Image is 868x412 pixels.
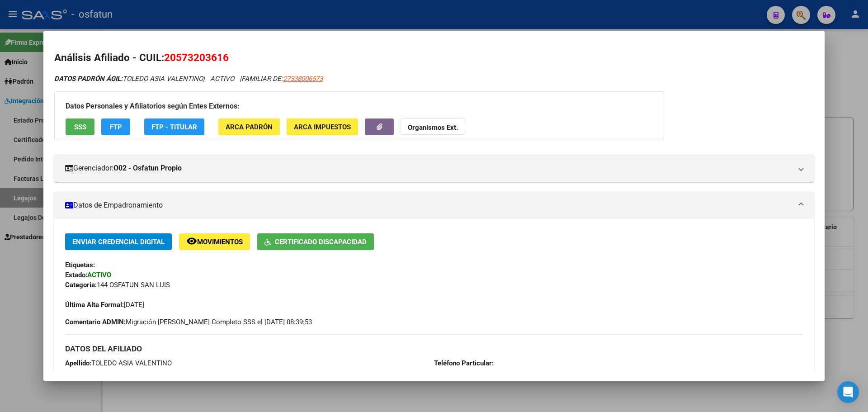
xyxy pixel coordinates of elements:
span: 20573203616 [65,369,121,377]
h2: Análisis Afiliado - CUIL: [54,50,814,66]
button: FTP - Titular [144,118,204,135]
span: FAMILIAR DE: [241,75,323,83]
button: ARCA Padrón [218,118,280,135]
button: SSS [66,118,94,135]
h3: DATOS DEL AFILIADO [65,344,803,354]
mat-expansion-panel-header: Gerenciador:O02 - Osfatun Propio [54,155,814,182]
strong: ACTIVO [87,271,111,279]
strong: Provincia: [434,369,465,377]
span: Certificado Discapacidad [275,238,367,246]
span: 20573203616 [164,52,229,63]
span: Movimientos [197,238,243,246]
strong: Apellido: [65,359,91,367]
button: Enviar Credencial Digital [65,233,172,250]
span: 27338006573 [283,75,323,83]
strong: Última Alta Formal: [65,301,124,309]
button: Organismos Ext. [401,118,465,135]
strong: Etiquetas: [65,261,95,269]
span: Enviar Credencial Digital [72,238,165,246]
button: ARCA Impuestos [287,118,358,135]
mat-panel-title: Datos de Empadronamiento [65,200,792,211]
button: FTP [101,118,130,135]
h3: Datos Personales y Afiliatorios según Entes Externos: [66,101,653,112]
span: TOLEDO ASIA VALENTINO [65,359,172,367]
button: Movimientos [179,233,250,250]
i: | ACTIVO | [54,75,323,83]
strong: Comentario ADMIN: [65,318,126,326]
strong: Teléfono Particular: [434,359,494,367]
strong: CUIL: [65,369,81,377]
strong: O02 - Osfatun Propio [113,163,182,174]
mat-panel-title: Gerenciador: [65,163,792,174]
span: ARCA Impuestos [294,123,351,131]
span: SSS [74,123,86,131]
span: San Luis [434,369,491,377]
strong: Organismos Ext. [408,123,458,132]
div: Open Intercom Messenger [837,381,859,403]
span: ARCA Padrón [226,123,273,131]
mat-expansion-panel-header: Datos de Empadronamiento [54,192,814,219]
span: FTP - Titular [151,123,197,131]
button: Certificado Discapacidad [257,233,374,250]
span: TOLEDO ASIA VALENTINO [54,75,203,83]
div: 144 OSFATUN SAN LUIS [65,280,803,290]
mat-icon: remove_red_eye [186,236,197,246]
span: FTP [110,123,122,131]
strong: Estado: [65,271,87,279]
strong: Categoria: [65,281,97,289]
span: [DATE] [65,301,144,309]
span: Migración [PERSON_NAME] Completo SSS el [DATE] 08:39:53 [65,317,312,327]
strong: DATOS PADRÓN ÁGIL: [54,75,123,83]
